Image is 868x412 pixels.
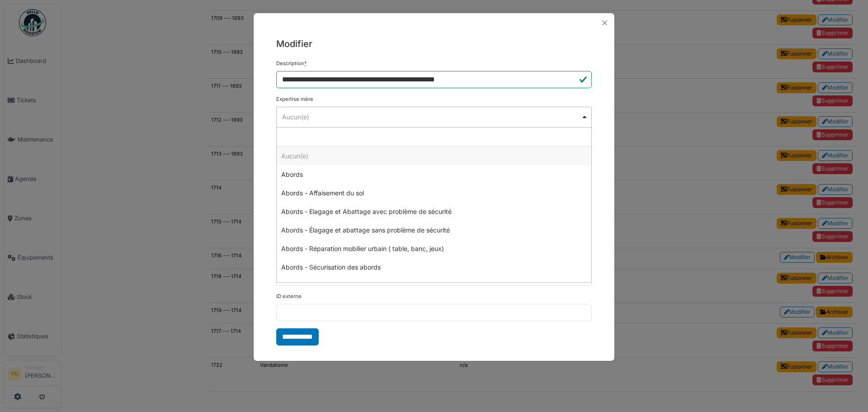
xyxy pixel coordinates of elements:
label: Description [276,60,307,67]
abbr: Requis [304,60,307,66]
label: Expertise mère [276,95,313,103]
div: Ascenseurs [277,276,591,295]
div: Aucun(e) [277,147,591,165]
h5: Modifier [276,37,592,51]
div: Abords - Élagage et abattage sans problème de sécurité [277,221,591,239]
div: Aucun(e) [282,112,581,122]
div: Abords - Affaisement du sol [277,184,591,202]
input: Aucun(e) [277,128,591,147]
label: ID externe [276,293,302,300]
div: Abords - Elagage et Abattage avec problème de sécurité [277,202,591,221]
div: Abords - Réparation mobilier urbain ( table, banc, jeux) [277,239,591,258]
div: Abords - Sécurisation des abords [277,258,591,276]
div: Abords [277,165,591,184]
button: Close [599,17,611,29]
